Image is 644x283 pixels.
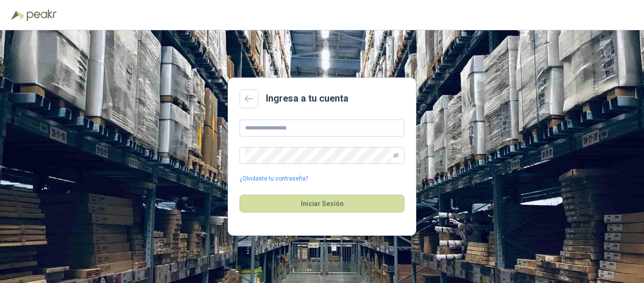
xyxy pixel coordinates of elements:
button: Iniciar Sesión [239,195,405,213]
h2: Ingresa a tu cuenta [266,91,348,106]
span: eye-invisible [393,153,399,158]
a: ¿Olvidaste tu contraseña? [239,174,308,183]
img: Peakr [26,9,57,21]
img: Logo [11,10,25,20]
